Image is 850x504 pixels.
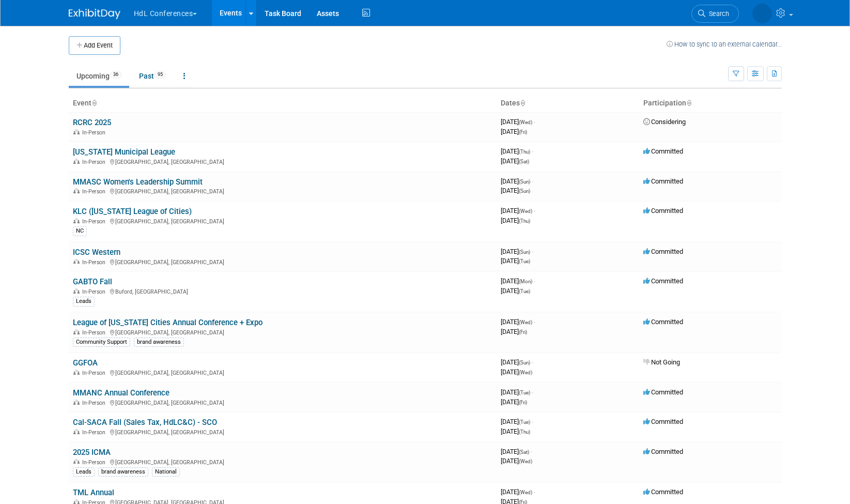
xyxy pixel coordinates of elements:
span: Committed [643,388,683,396]
span: In-Person [82,188,109,195]
span: [DATE] [501,177,533,185]
span: Committed [643,318,683,326]
span: [DATE] [501,217,530,224]
a: Sort by Event Name [91,99,97,107]
a: TML Annual [73,488,114,497]
span: - [534,277,535,285]
a: RCRC 2025 [73,118,111,127]
span: In-Person [82,429,109,436]
img: In-Person Event [73,459,80,464]
img: In-Person Event [73,218,80,223]
span: (Sun) [519,188,530,194]
a: KLC ([US_STATE] League of Cities) [73,207,192,216]
div: National [152,467,180,477]
span: (Sun) [519,249,530,255]
div: [GEOGRAPHIC_DATA], [GEOGRAPHIC_DATA] [73,328,492,336]
img: In-Person Event [73,400,80,405]
img: In-Person Event [73,329,80,334]
span: (Fri) [519,400,527,405]
span: Committed [643,277,683,285]
span: - [532,248,533,255]
span: - [532,358,533,366]
div: brand awareness [134,338,184,347]
span: [DATE] [501,388,533,396]
span: [DATE] [501,207,535,215]
img: Polly Tracy [752,4,772,23]
div: [GEOGRAPHIC_DATA], [GEOGRAPHIC_DATA] [73,457,492,466]
span: [DATE] [501,457,532,465]
div: [GEOGRAPHIC_DATA], [GEOGRAPHIC_DATA] [73,368,492,376]
span: (Wed) [519,459,532,464]
span: In-Person [82,329,109,336]
span: Search [705,10,729,18]
span: Committed [643,147,683,155]
div: Leads [73,467,95,477]
span: [DATE] [501,427,530,435]
span: (Wed) [519,119,532,125]
span: (Thu) [519,149,530,155]
span: - [534,118,535,126]
span: (Tue) [519,288,530,294]
span: [DATE] [501,418,533,425]
span: - [532,147,533,155]
span: [DATE] [501,398,527,406]
span: Not Going [643,358,680,366]
span: - [532,388,533,396]
th: Dates [497,95,639,112]
a: MMANC Annual Conference [73,388,169,398]
span: (Thu) [519,429,530,435]
span: (Fri) [519,329,527,335]
div: [GEOGRAPHIC_DATA], [GEOGRAPHIC_DATA] [73,427,492,436]
th: Participation [639,95,782,112]
span: Committed [643,207,683,215]
img: In-Person Event [73,188,80,193]
div: [GEOGRAPHIC_DATA], [GEOGRAPHIC_DATA] [73,257,492,266]
span: In-Person [82,459,109,466]
a: Past95 [131,66,174,86]
span: Committed [643,418,683,425]
span: In-Person [82,259,109,266]
span: (Sun) [519,360,530,365]
a: ICSC Western [73,248,120,257]
span: [DATE] [501,157,529,165]
span: (Tue) [519,258,530,264]
span: 36 [110,71,121,79]
img: In-Person Event [73,129,80,134]
button: Add Event [69,36,120,55]
span: - [532,418,533,425]
span: [DATE] [501,187,530,194]
span: Committed [643,448,683,455]
span: 95 [154,71,166,79]
span: (Tue) [519,390,530,395]
span: [DATE] [501,147,533,155]
span: [DATE] [501,277,535,285]
a: MMASC Women's Leadership Summit [73,177,203,187]
span: - [534,488,535,496]
span: (Thu) [519,218,530,224]
a: League of [US_STATE] Cities Annual Conference + Expo [73,318,262,327]
span: (Mon) [519,279,532,284]
span: (Wed) [519,490,532,495]
a: Sort by Participation Type [686,99,691,107]
span: (Sun) [519,179,530,185]
a: Upcoming36 [69,66,129,86]
a: GABTO Fall [73,277,112,286]
span: In-Person [82,218,109,225]
span: In-Person [82,288,109,295]
span: [DATE] [501,248,533,255]
img: In-Person Event [73,429,80,434]
span: [DATE] [501,368,532,376]
span: [DATE] [501,448,532,455]
img: In-Person Event [73,259,80,264]
div: Community Support [73,338,130,347]
div: [GEOGRAPHIC_DATA], [GEOGRAPHIC_DATA] [73,398,492,406]
span: (Fri) [519,129,527,135]
div: brand awareness [98,467,148,477]
a: How to sync to an external calendar... [667,40,782,48]
span: [DATE] [501,257,530,265]
div: [GEOGRAPHIC_DATA], [GEOGRAPHIC_DATA] [73,217,492,225]
span: [DATE] [501,287,530,295]
a: Cal-SACA Fall (Sales Tax, HdLC&C) - SCO [73,418,217,427]
img: In-Person Event [73,370,80,375]
span: [DATE] [501,328,527,335]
